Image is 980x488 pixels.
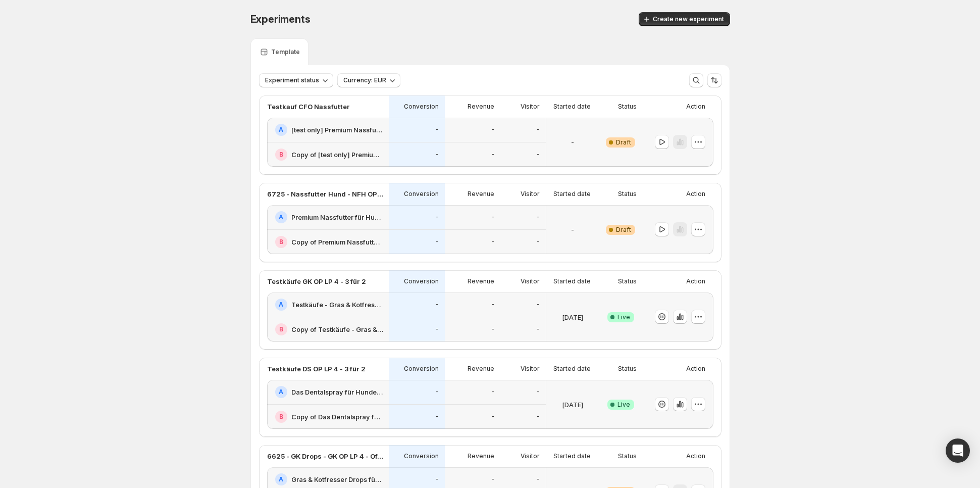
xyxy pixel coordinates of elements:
p: Status [618,452,637,460]
p: - [537,413,540,421]
p: Action [686,452,705,460]
p: - [491,238,494,246]
h2: B [279,413,283,421]
h2: A [279,388,283,396]
span: Live [617,401,630,409]
h2: B [279,325,283,333]
p: - [537,126,540,134]
p: Visitor [521,103,540,111]
p: [DATE] [562,312,583,322]
p: - [436,325,439,333]
p: - [491,413,494,421]
p: - [537,301,540,309]
button: Currency: EUR [337,73,400,87]
span: Draft [616,226,631,234]
p: - [491,325,494,333]
p: Action [686,103,705,111]
p: Action [686,277,705,285]
p: - [537,475,540,483]
span: Draft [616,138,631,147]
p: Conversion [404,103,439,111]
h2: [test only] Premium Nassfutter für Hunde: Jetzt Neukunden Deal sichern! [291,125,383,135]
span: Currency: EUR [343,76,386,84]
p: Conversion [404,277,439,285]
p: Started date [553,190,591,198]
span: Create new experiment [653,15,724,23]
h2: Premium Nassfutter für Hunde: Jetzt Neukunden Deal sichern! [291,212,383,222]
button: Sort the results [707,73,721,87]
p: Revenue [468,452,494,460]
p: - [436,213,439,221]
p: Testkäufe DS OP LP 4 - 3 für 2 [267,364,366,374]
p: Status [618,365,637,373]
p: - [436,413,439,421]
p: - [491,126,494,134]
p: - [491,301,494,309]
p: - [571,225,574,235]
h2: B [279,151,283,159]
p: Started date [553,452,591,460]
p: 6725 - Nassfutter Hund - NFH OP LP 1 - Offer - Standard vs. CFO [267,189,383,199]
p: - [491,388,494,396]
p: 6625 - GK Drops - GK OP LP 4 - Offer - (1,3,6) vs. (1,3 für 2,6) [267,451,383,461]
p: - [491,213,494,221]
p: Started date [553,365,591,373]
p: Testkäufe GK OP LP 4 - 3 für 2 [267,276,366,286]
p: - [436,388,439,396]
p: - [436,126,439,134]
p: - [571,137,574,148]
p: - [537,325,540,333]
p: - [537,388,540,396]
p: Started date [553,277,591,285]
p: Revenue [468,190,494,198]
p: Status [618,190,637,198]
p: Status [618,277,637,285]
h2: B [279,238,283,246]
p: [DATE] [562,400,583,410]
p: - [436,301,439,309]
p: - [537,151,540,159]
p: Started date [553,103,591,111]
h2: Das Dentalspray für Hunde: Jetzt Neukunden Deal sichern!-v1-test [291,387,383,397]
p: Revenue [468,103,494,111]
p: Testkauf CFO Nassfutter [267,102,350,112]
p: - [436,238,439,246]
p: Conversion [404,365,439,373]
p: - [491,475,494,483]
h2: A [279,213,283,221]
p: Conversion [404,190,439,198]
p: Action [686,365,705,373]
h2: Copy of Premium Nassfutter für Hunde: Jetzt Neukunden Deal sichern! [291,237,383,247]
p: - [491,151,494,159]
button: Create new experiment [639,12,730,26]
p: Status [618,103,637,111]
span: Live [617,313,630,321]
p: Revenue [468,365,494,373]
div: Open Intercom Messenger [946,438,970,463]
p: Conversion [404,452,439,460]
span: Experiments [250,13,311,25]
p: Visitor [521,452,540,460]
h2: Copy of Das Dentalspray für Hunde: Jetzt Neukunden Deal sichern!-v1-test [291,412,383,422]
p: Visitor [521,365,540,373]
h2: A [279,301,283,309]
p: Visitor [521,190,540,198]
span: Experiment status [265,76,319,84]
p: - [537,213,540,221]
button: Experiment status [259,73,333,87]
p: - [436,151,439,159]
h2: Copy of Testkäufe - Gras & Kotfresser Drops für Hunde: Jetzt Neukunden Deal sichern!-v2 [291,324,383,334]
h2: Testkäufe - Gras & Kotfresser Drops für Hunde: Jetzt Neukunden Deal sichern!-v2 [291,300,383,310]
h2: Gras & Kotfresser Drops für Hunde: Jetzt Neukunden Deal sichern!-v1 [291,474,383,484]
p: - [436,475,439,483]
p: Template [271,48,300,56]
h2: A [279,126,283,134]
p: Visitor [521,277,540,285]
p: Action [686,190,705,198]
h2: Copy of [test only] Premium Nassfutter für Hunde: Jetzt Neukunden Deal sichern! [291,150,383,160]
p: - [537,238,540,246]
p: Revenue [468,277,494,285]
h2: A [279,475,283,483]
